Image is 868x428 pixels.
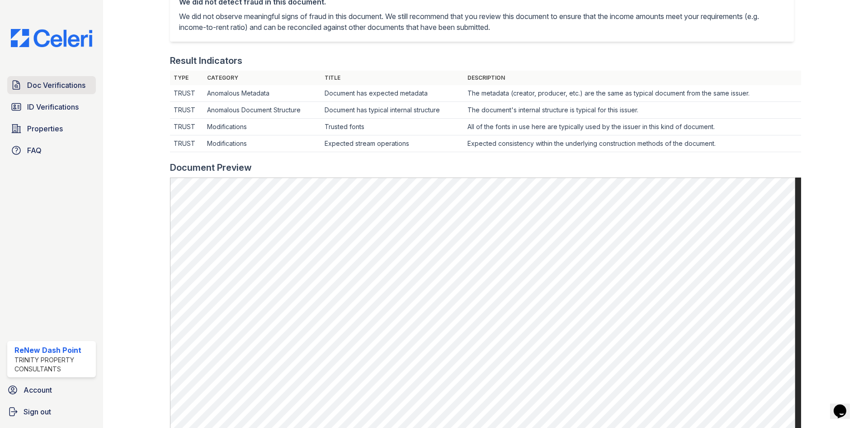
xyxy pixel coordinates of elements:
[7,141,96,159] a: FAQ
[7,120,96,138] a: Properties
[4,403,99,421] a: Sign out
[464,85,801,102] td: The metadata (creator, producer, etc.) are the same as typical document from the same issuer.
[170,161,252,174] div: Document Preview
[179,11,785,33] p: We did not observe meaningful signs of fraud in this document. We still recommend that you review...
[27,123,63,134] span: Properties
[4,381,99,399] a: Account
[464,135,801,152] td: Expected consistency within the underlying construction methods of the document.
[170,135,204,152] td: TRUST
[27,145,42,156] span: FAQ
[203,102,321,119] td: Anomalous Document Structure
[464,71,801,85] th: Description
[7,98,96,116] a: ID Verifications
[321,85,464,102] td: Document has expected metadata
[464,102,801,119] td: The document's internal structure is typical for this issuer.
[170,54,242,67] div: Result Indicators
[7,76,96,94] a: Doc Verifications
[170,85,204,102] td: TRUST
[24,406,51,417] span: Sign out
[203,71,321,85] th: Category
[170,102,204,119] td: TRUST
[464,119,801,135] td: All of the fonts in use here are typically used by the issuer in this kind of document.
[170,119,204,135] td: TRUST
[321,102,464,119] td: Document has typical internal structure
[203,119,321,135] td: Modifications
[321,71,464,85] th: Title
[14,356,92,374] div: Trinity Property Consultants
[321,135,464,152] td: Expected stream operations
[4,29,99,47] img: CE_Logo_Blue-a8612792a0a2168367f1c8372b55b34899dd931a85d93a1a3d3e32e68fde9ad4.png
[24,385,52,395] span: Account
[14,345,92,356] div: ReNew Dash Point
[203,85,321,102] td: Anomalous Metadata
[170,71,204,85] th: Type
[203,135,321,152] td: Modifications
[830,392,859,419] iframe: chat widget
[27,101,79,112] span: ID Verifications
[321,119,464,135] td: Trusted fonts
[27,80,85,91] span: Doc Verifications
